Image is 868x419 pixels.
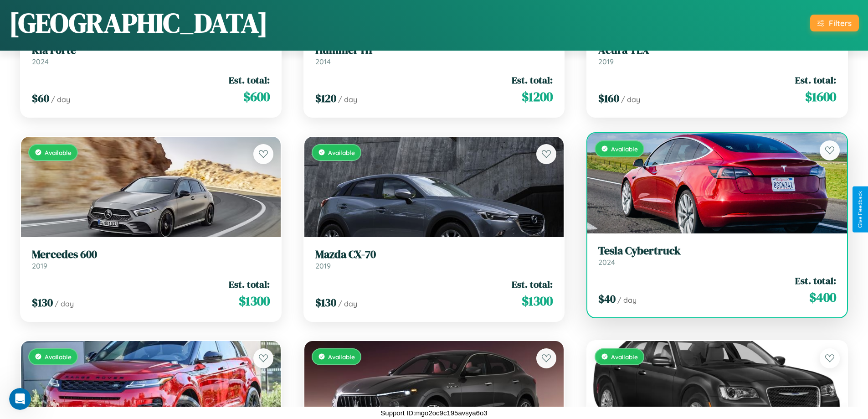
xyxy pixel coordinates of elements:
h3: Mazda CX-70 [315,248,553,261]
span: $ 400 [809,288,836,306]
span: 2014 [315,57,331,66]
span: 2019 [32,261,47,270]
span: Available [45,353,72,361]
span: $ 130 [32,295,53,310]
span: / day [621,95,640,104]
span: $ 160 [598,91,619,106]
span: 2019 [315,261,331,270]
a: Acura TLX2019 [598,44,836,66]
span: Est. total: [795,274,836,287]
span: Est. total: [229,278,270,291]
span: / day [338,95,357,104]
span: Est. total: [512,73,553,87]
h3: Tesla Cybertruck [598,244,836,258]
span: $ 1600 [805,88,836,106]
span: $ 1200 [522,88,553,106]
a: Hummer H12014 [315,44,553,66]
div: Give Feedback [857,191,863,228]
span: $ 120 [315,91,336,106]
span: 2024 [598,258,615,267]
a: Mercedes 6002019 [32,248,270,270]
span: $ 40 [598,291,616,306]
span: / day [338,299,357,308]
iframe: Intercom live chat [9,388,31,410]
span: $ 60 [32,91,49,106]
span: Est. total: [229,73,270,87]
span: / day [617,295,637,305]
span: $ 1300 [522,292,553,310]
span: Est. total: [512,278,553,291]
span: $ 1300 [239,292,270,310]
span: Est. total: [795,73,836,87]
p: Support ID: mgo2oc9c195avsya6o3 [380,407,487,419]
h3: Hummer H1 [315,44,553,57]
span: / day [55,299,74,308]
span: Available [611,353,638,361]
h1: [GEOGRAPHIC_DATA] [9,4,268,41]
span: Available [328,353,355,361]
span: 2024 [32,57,49,66]
span: / day [51,95,70,104]
h3: Kia Forte [32,44,270,57]
span: $ 130 [315,295,336,310]
span: 2019 [598,57,614,66]
a: Mazda CX-702019 [315,248,553,270]
span: Available [611,145,638,153]
div: Filters [829,18,852,28]
span: $ 600 [243,88,270,106]
h3: Acura TLX [598,44,836,57]
span: Available [45,149,72,156]
a: Kia Forte2024 [32,44,270,66]
h3: Mercedes 600 [32,248,270,261]
span: Available [328,149,355,156]
button: Filters [810,15,859,31]
a: Tesla Cybertruck2024 [598,244,836,267]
